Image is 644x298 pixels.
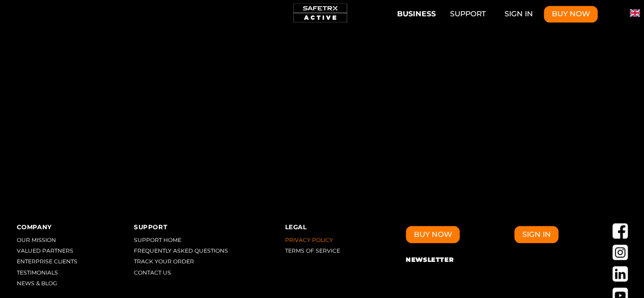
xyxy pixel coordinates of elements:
[406,226,460,243] button: Buy Now
[134,269,228,276] a: Contact Us
[630,8,640,18] img: en
[612,245,628,260] a: Instagram
[134,237,228,243] a: Support Home
[134,223,228,230] h3: Support
[285,223,340,230] h3: Legal
[544,6,598,23] button: Buy Now
[630,8,640,18] button: Change language
[17,258,77,265] a: Enterprise Clients
[442,6,494,23] a: Support
[17,280,77,287] a: News & Blog
[514,226,558,243] a: Sign In
[134,248,228,254] a: Frequently Asked Questions
[393,4,439,21] button: Business
[496,6,541,23] a: Sign In
[17,269,77,276] a: Testimonials
[612,223,628,238] a: Facebook
[134,258,228,265] a: Track Your Order
[285,248,340,254] button: Terms of Service
[612,266,628,281] a: LinkedIn
[285,237,333,243] button: Privacy Policy
[406,255,558,263] h3: Newsletter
